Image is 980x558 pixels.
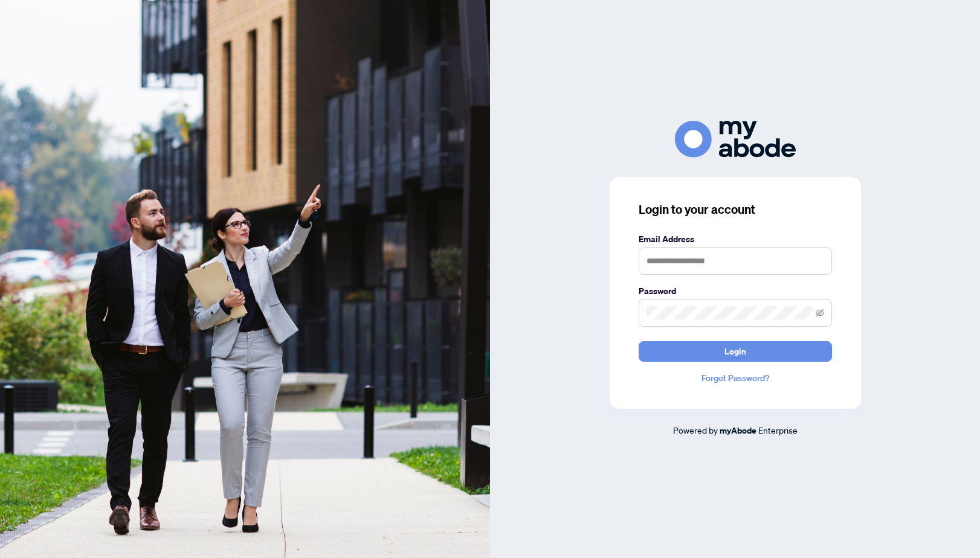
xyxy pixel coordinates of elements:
a: myAbode [720,424,756,437]
span: Powered by [673,425,718,435]
h3: Login to your account [639,201,832,218]
button: Login [639,341,832,362]
span: Login [724,342,746,361]
span: Enterprise [758,425,798,435]
span: eye-invisible [816,309,824,317]
img: ma-logo [675,121,796,158]
label: Password [639,284,832,298]
label: Email Address [639,232,832,246]
a: Forgot Password? [639,371,832,385]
